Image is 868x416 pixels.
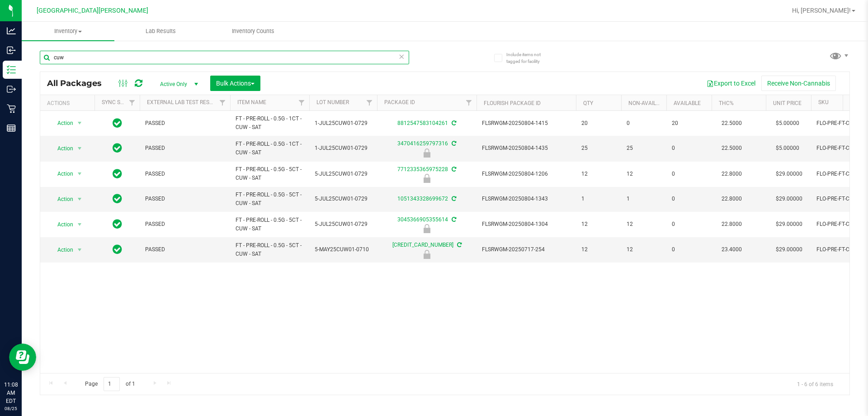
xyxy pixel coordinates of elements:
[315,170,372,178] span: 5-JUL25CUW01-0729
[236,216,304,233] span: FT - PRE-ROLL - 0.5G - 5CT - CUW - SAT
[482,170,571,178] span: FLSRWGM-20250804-1206
[627,170,661,178] span: 12
[674,100,701,106] a: Available
[672,195,706,203] span: 0
[145,220,225,229] span: PASSED
[450,196,456,202] span: Sync from Compliance System
[102,99,137,105] a: Sync Status
[790,377,840,391] span: 1 - 6 of 6 items
[482,195,571,203] span: FLSRWGM-20250804-1343
[236,140,304,157] span: FT - PRE-ROLL - 0.5G - 1CT - CUW - SAT
[7,104,16,113] inline-svg: Retail
[717,117,746,130] span: 22.5000
[462,95,476,110] a: Filter
[315,220,372,229] span: 5-JUL25CUW01-0729
[220,27,287,35] span: Inventory Counts
[236,241,304,258] span: FT - PRE-ROLL - 0.5G - 5CT - CUW - SAT
[581,119,616,128] span: 20
[627,220,661,229] span: 12
[484,100,541,106] a: Flourish Package ID
[47,78,111,88] span: All Packages
[315,144,372,153] span: 1-JUL25CUW01-0729
[581,195,616,203] span: 1
[215,95,230,110] a: Filter
[701,76,761,91] button: Export to Excel
[450,140,456,147] span: Sync from Compliance System
[771,218,807,231] span: $29.00000
[672,245,706,254] span: 0
[482,144,571,153] span: FLSRWGM-20250804-1435
[376,224,478,233] div: Newly Received
[397,120,448,126] a: 8812547583104261
[376,148,478,158] div: Newly Received
[113,243,122,256] span: In Sync
[581,170,616,178] span: 12
[113,117,122,129] span: In Sync
[236,165,304,182] span: FT - PRE-ROLL - 0.5G - 5CT - CUW - SAT
[818,99,829,105] a: SKU
[771,142,804,155] span: $5.00000
[113,142,122,154] span: In Sync
[37,7,148,14] span: [GEOGRAPHIC_DATA][PERSON_NAME]
[74,244,85,256] span: select
[49,142,74,155] span: Action
[315,245,372,254] span: 5-MAY25CUW01-0710
[717,167,746,181] span: 22.8000
[450,166,456,172] span: Sync from Compliance System
[7,85,16,94] inline-svg: Outbound
[237,99,266,105] a: Item Name
[628,100,669,106] a: Non-Available
[397,166,448,172] a: 7712335365975228
[397,140,448,147] a: 3470416259797316
[450,120,456,126] span: Sync from Compliance System
[771,117,804,130] span: $5.00000
[22,22,114,41] a: Inventory
[482,245,571,254] span: FLSRWGM-20250717-254
[392,242,453,248] a: [CREDIT_CARD_NUMBER]
[717,243,746,256] span: 23.4000
[113,167,122,180] span: In Sync
[74,218,85,231] span: select
[74,117,85,129] span: select
[49,218,74,231] span: Action
[627,195,661,203] span: 1
[771,243,807,256] span: $29.00000
[49,244,74,256] span: Action
[316,99,349,105] a: Lot Number
[74,193,85,206] span: select
[294,95,309,110] a: Filter
[482,119,571,128] span: FLSRWGM-20250804-1415
[49,193,74,206] span: Action
[773,100,802,106] a: Unit Price
[581,245,616,254] span: 12
[145,195,225,203] span: PASSED
[49,167,74,180] span: Action
[125,95,140,110] a: Filter
[113,192,122,205] span: In Sync
[315,119,372,128] span: 1-JUL25CUW01-0729
[104,377,120,391] input: 1
[210,76,260,91] button: Bulk Actions
[7,26,16,35] inline-svg: Analytics
[672,144,706,153] span: 0
[40,51,409,64] input: Search Package ID, Item Name, SKU, Lot or Part Number...
[397,196,448,202] a: 1051343328699672
[506,51,552,65] span: Include items not tagged for facility
[362,95,377,110] a: Filter
[376,250,478,259] div: Newly Received
[145,119,225,128] span: PASSED
[581,144,616,153] span: 25
[482,220,571,229] span: FLSRWGM-20250804-1304
[627,144,661,153] span: 25
[4,381,18,405] p: 11:08 AM EDT
[792,7,851,14] span: Hi, [PERSON_NAME]!
[145,144,225,153] span: PASSED
[627,245,661,254] span: 12
[761,76,836,91] button: Receive Non-Cannabis
[717,218,746,231] span: 22.8000
[717,192,746,206] span: 22.8000
[133,27,188,35] span: Lab Results
[145,245,225,254] span: PASSED
[236,115,304,132] span: FT - PRE-ROLL - 0.5G - 1CT - CUW - SAT
[77,377,142,391] span: Page of 1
